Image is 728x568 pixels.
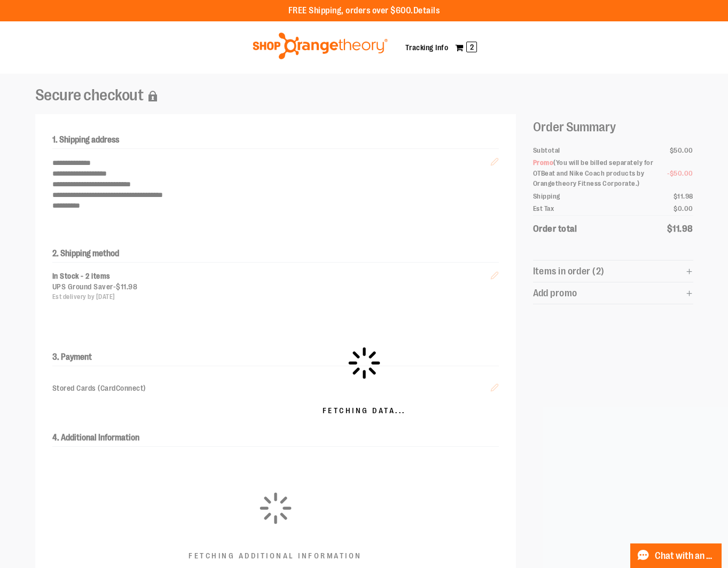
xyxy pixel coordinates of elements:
button: Chat with an Expert [630,543,722,568]
a: Details [413,6,440,15]
a: Tracking Info [405,43,449,52]
span: Chat with an Expert [655,551,715,561]
p: FREE Shipping, orders over $600. [288,5,440,17]
img: Shop Orangetheory [251,33,389,59]
span: 2 [466,42,477,52]
span: Fetching Data... [323,406,406,416]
